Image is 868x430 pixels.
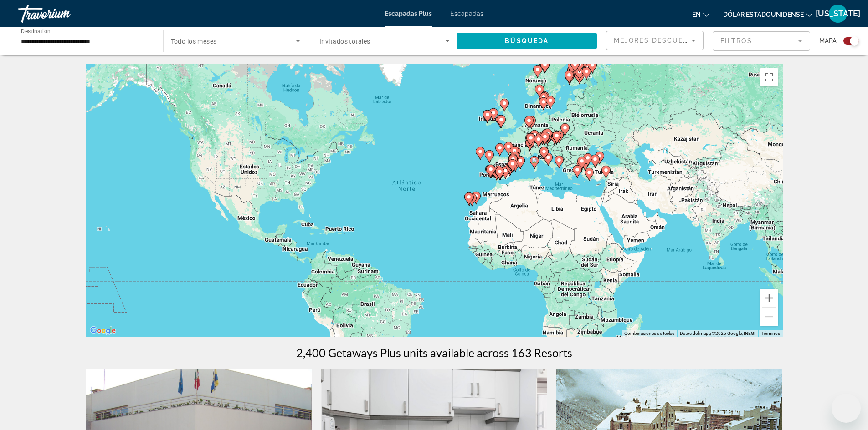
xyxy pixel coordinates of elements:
[723,8,812,21] button: Cambiar moneda
[761,331,780,336] a: Términos (se abre en una nueva pestaña)
[816,9,860,18] font: [US_STATE]
[319,38,370,45] span: Invitados totales
[505,37,549,45] span: Búsqueda
[614,35,696,46] mat-select: Sort by
[819,35,837,47] span: Mapa
[760,68,778,86] button: Cambiar a la vista en pantalla completa
[760,308,778,326] button: Reducir
[826,4,850,23] button: Menú de usuario
[692,11,701,18] font: en
[21,28,51,34] span: Destination
[171,38,217,45] span: Todo los meses
[723,11,804,18] font: Dólar estadounidense
[760,289,778,307] button: Ampliar
[713,31,810,51] button: Filter
[680,331,755,336] span: Datos del mapa ©2025 Google, INEGI
[457,33,597,49] button: Búsqueda
[88,325,118,337] a: Abre esta zona en Google Maps (se abre en una nueva ventana)
[296,346,572,359] h1: 2,400 Getaways Plus units available across 163 Resorts
[450,10,483,17] a: Escapadas
[88,325,118,337] img: Google
[385,10,432,17] a: Escapadas Plus
[614,37,705,44] span: Mejores descuentos
[692,8,709,21] button: Cambiar idioma
[624,330,674,337] button: Combinaciones de teclas
[832,394,861,423] iframe: Botón para iniciar la ventana de mensajería
[18,2,109,25] a: Travorium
